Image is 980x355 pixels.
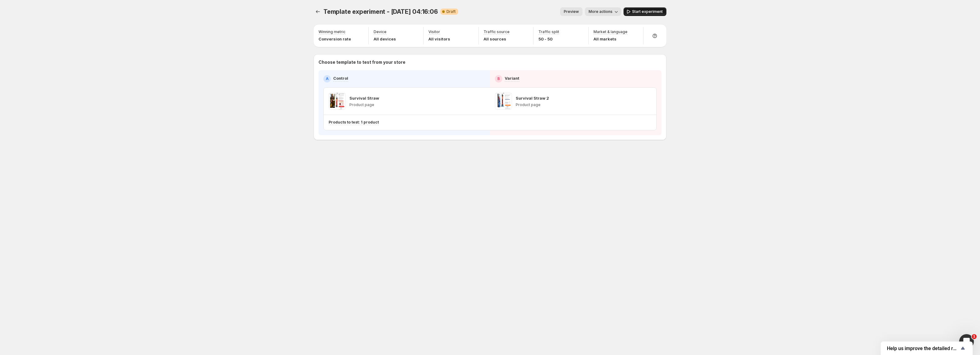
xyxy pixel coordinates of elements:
button: Experiments [314,7,322,16]
p: Winning metric [318,29,345,34]
p: Survival Straw 2 [516,95,549,101]
p: Device [374,29,386,34]
p: All markets [594,36,628,42]
button: Start experiment [624,7,666,16]
span: Preview [564,9,579,14]
button: Preview [560,7,582,16]
span: Help us improve the detailed report for A/B campaigns [887,345,959,351]
span: Template experiment - [DATE] 04:16:06 [323,8,438,15]
iframe: Intercom live chat [959,334,974,349]
span: 1 [972,334,977,339]
p: Market & language [594,29,628,34]
p: Products to test: 1 product [329,120,379,125]
button: More actions [585,7,621,16]
span: Draft [447,9,456,14]
p: 50 - 50 [538,36,559,42]
p: Conversion rate [318,36,351,42]
h2: A [326,76,329,81]
p: All visitors [428,36,450,42]
span: More actions [589,9,612,14]
p: Traffic split [538,29,559,34]
p: All devices [374,36,396,42]
p: Variant [505,75,519,81]
img: Survival Straw 2 [495,93,512,110]
p: Product page [516,102,549,107]
p: Traffic source [484,29,510,34]
p: Survival Straw [349,95,379,101]
p: All sources [484,36,510,42]
img: Survival Straw [329,93,346,110]
p: Visitor [428,29,440,34]
button: Show survey - Help us improve the detailed report for A/B campaigns [887,345,967,352]
span: Start experiment [632,9,663,14]
h2: B [497,76,500,81]
p: Product page [349,102,379,107]
p: Control [333,75,348,81]
p: Choose template to test from your store [318,59,661,65]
